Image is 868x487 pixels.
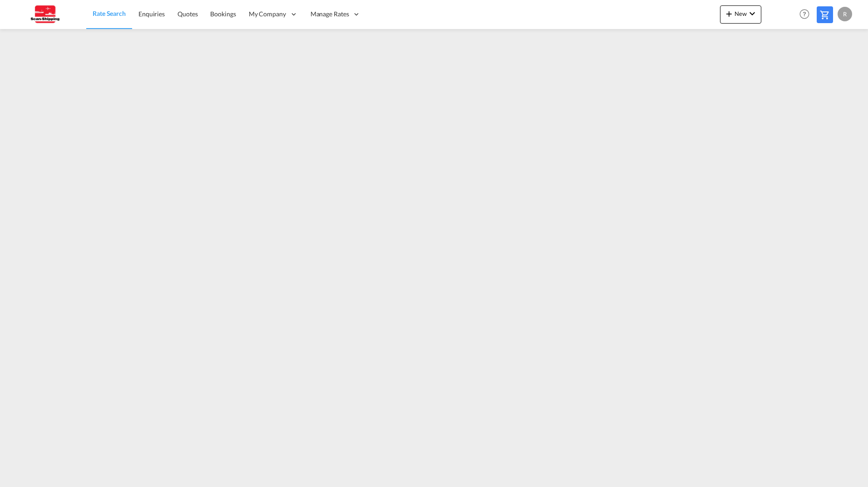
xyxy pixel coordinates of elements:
[838,7,852,21] div: R
[249,10,286,19] span: My Company
[797,6,812,22] span: Help
[724,10,758,17] span: New
[93,10,126,17] span: Rate Search
[210,10,236,18] span: Bookings
[797,6,817,23] div: Help
[747,8,758,19] md-icon: icon-chevron-down
[138,10,165,18] span: Enquiries
[724,8,735,19] md-icon: icon-plus 400-fg
[14,4,75,24] img: 123b615026f311ee80dabbd30bc9e10f.jpg
[720,5,761,24] button: icon-plus 400-fgNewicon-chevron-down
[311,10,349,19] span: Manage Rates
[178,10,197,18] span: Quotes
